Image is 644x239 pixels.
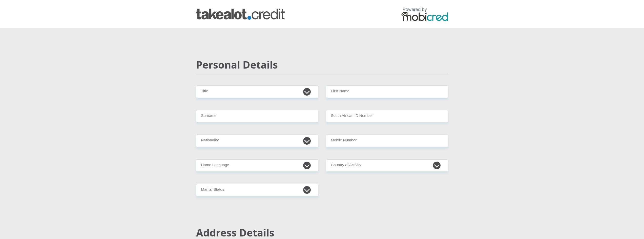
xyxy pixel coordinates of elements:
input: Surname [196,110,318,122]
h2: Personal Details [196,59,448,71]
input: Contact Number [326,135,448,147]
img: powered by mobicred logo [401,7,448,21]
img: takealot_credit logo [196,9,285,20]
h2: Address Details [196,227,448,239]
input: First Name [326,85,448,98]
input: ID Number [326,110,448,122]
